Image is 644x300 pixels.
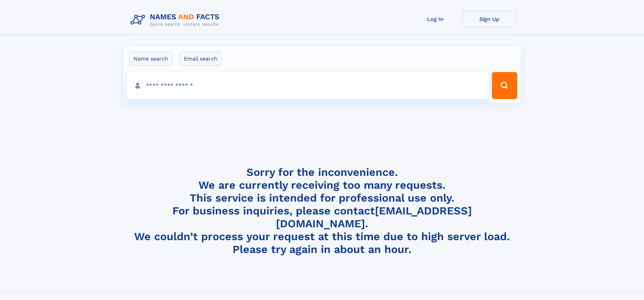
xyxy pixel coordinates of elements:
[127,72,489,99] input: search input
[462,11,517,27] a: Sign Up
[128,11,225,29] img: Logo Names and Facts
[128,166,517,256] h4: Sorry for the inconvenience. We are currently receiving too many requests. This service is intend...
[492,72,517,99] button: Search Button
[129,52,172,66] label: Name search
[408,11,462,27] a: Log In
[276,204,472,230] a: [EMAIL_ADDRESS][DOMAIN_NAME]
[180,52,222,66] label: Email search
